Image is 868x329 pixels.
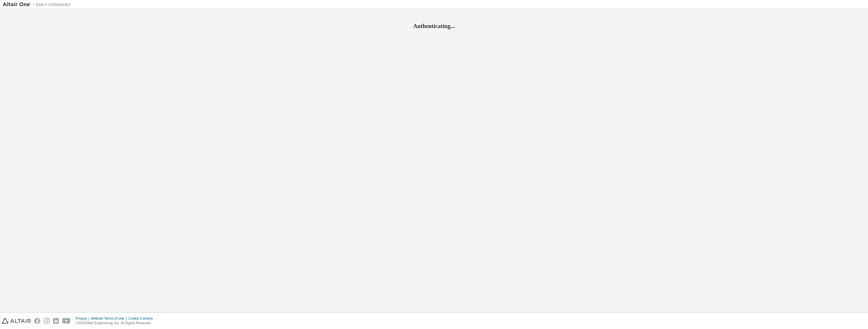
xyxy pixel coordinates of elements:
[34,318,40,324] img: facebook.svg
[3,2,74,7] img: Altair One
[2,318,31,324] img: altair_logo.svg
[53,318,59,324] img: linkedin.svg
[62,318,71,324] img: youtube.svg
[128,316,156,321] div: Cookie Consent
[76,321,156,326] p: © 2025 Altair Engineering, Inc. All Rights Reserved.
[91,316,128,321] div: Website Terms of Use
[44,318,50,324] img: instagram.svg
[3,22,865,30] h2: Authenticating...
[76,316,91,321] div: Privacy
